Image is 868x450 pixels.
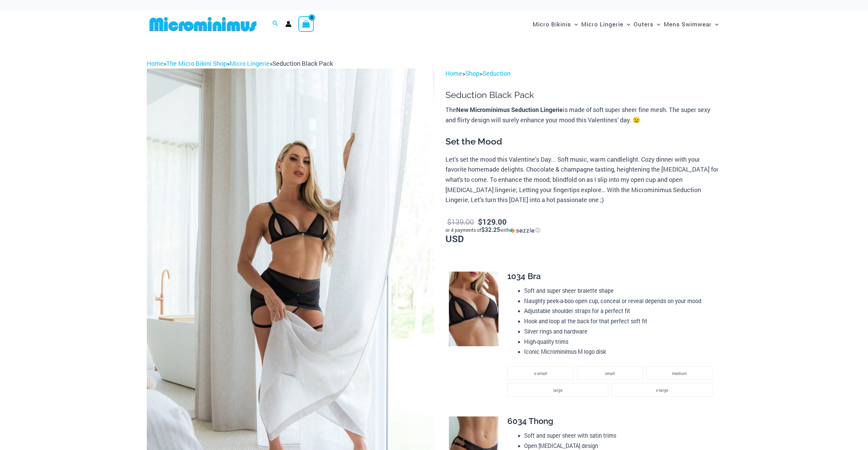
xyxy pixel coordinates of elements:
a: OutersMenu ToggleMenu Toggle [632,14,662,35]
img: MM SHOP LOGO FLAT [147,16,259,32]
a: Search icon link [272,20,278,28]
div: or 4 payments of with [445,227,721,234]
span: » » » [147,59,333,67]
li: x-small [507,366,573,380]
a: Home [445,69,462,77]
a: The Micro Bikini Shop [166,59,227,67]
li: large [507,383,608,397]
img: Seduction Black 1034 Bra [449,272,498,346]
a: View Shopping Cart, empty [298,16,314,32]
span: $32.25 [481,226,500,234]
li: Iconic Microminimus M logo disk [524,347,716,357]
b: New Microminimus Seduction Lingerie [456,105,563,114]
li: Soft and super sheer with satin trims [524,430,716,441]
p: USD [445,216,721,244]
span: small [605,371,615,376]
li: Naughty peek-a-boo open cup, conceal or reveal depends on your mood [524,296,716,306]
h1: Seduction Black Pack [445,90,721,100]
nav: Site Navigation [530,13,722,36]
li: Soft and super sheer bralette shape [524,286,716,296]
li: x-large [612,383,712,397]
span: medium [672,371,687,376]
span: Seduction Black Pack [272,59,333,67]
span: 1034 Bra [507,271,541,281]
a: Mens SwimwearMenu ToggleMenu Toggle [662,14,720,35]
a: Micro Lingerie [230,59,270,67]
a: Home [147,59,164,67]
span: $ [447,217,451,227]
span: large [553,387,562,393]
a: Shop [465,69,479,77]
div: or 4 payments of$32.25withSezzle Click to learn more about Sezzle [445,227,721,234]
bdi: 129.00 [478,217,507,227]
li: Hook and loop at the back for that perfect soft fit [524,316,716,326]
li: High-quality trims [524,337,716,347]
span: $ [478,217,482,227]
span: Menu Toggle [712,15,718,33]
li: small [577,366,643,380]
li: Silver rings and hardware [524,326,716,337]
span: is made of soft super sheer fine mesh. The super sexy and flirty design will surely enhance your ... [445,105,710,124]
span: Micro Bikinis [533,15,571,33]
span: Micro Lingerie [581,15,623,33]
a: Account icon link [285,21,292,27]
span: Menu Toggle [623,15,630,33]
span: Menu Toggle [571,15,578,33]
img: Sezzle [510,227,534,234]
h3: Set the Mood [445,136,721,148]
p: Let’s set the mood this Valentine’s Day... Soft music, warm candlelight. Cozy dinner with your fa... [445,154,721,205]
span: Outers [634,15,653,33]
span: Menu Toggle [653,15,660,33]
span: Mens Swimwear [664,15,712,33]
a: Seduction [482,69,510,77]
span: x-large [656,387,668,393]
span: The [445,105,456,114]
p: > > [445,68,721,79]
a: Micro LingerieMenu ToggleMenu Toggle [580,14,632,35]
span: x-small [534,371,547,376]
li: Adjustable shoulder straps for a perfect fit [524,306,716,316]
bdi: 139.00 [447,217,474,227]
a: Micro BikinisMenu ToggleMenu Toggle [531,14,580,35]
span: 6034 Thong [507,416,553,426]
li: medium [646,366,712,380]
